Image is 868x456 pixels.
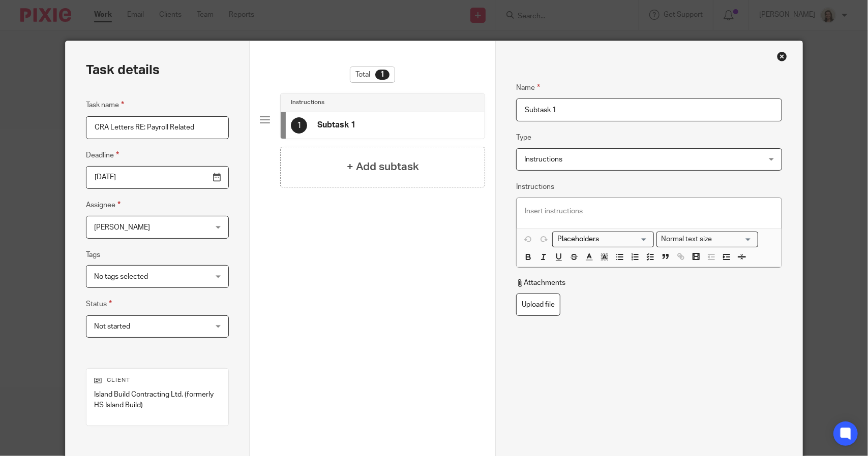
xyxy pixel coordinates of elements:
[516,133,531,143] label: Type
[291,117,307,134] div: 1
[86,199,121,211] label: Assignee
[375,70,390,80] div: 1
[86,116,229,139] input: Task name
[656,232,758,247] div: Search for option
[86,149,119,161] label: Deadline
[350,67,395,83] div: Total
[94,323,130,330] span: Not started
[86,298,112,310] label: Status
[777,51,787,61] div: Close this dialog window
[86,61,160,79] h2: Task details
[291,99,324,107] h4: Instructions
[94,389,221,410] p: Island Build Contracting Ltd. (formerly HS Island Build)
[554,234,648,245] input: Search for option
[94,273,148,280] span: No tags selected
[347,159,419,175] h4: + Add subtask
[516,182,554,192] label: Instructions
[86,166,229,189] input: Pick a date
[317,120,355,131] h4: Subtask 1
[552,232,654,247] div: Search for option
[516,278,565,288] p: Attachments
[656,232,758,247] div: Text styles
[715,234,752,245] input: Search for option
[94,224,150,231] span: [PERSON_NAME]
[659,234,714,245] span: Normal text size
[552,232,654,247] div: Placeholders
[516,294,560,316] label: Upload file
[94,376,221,384] p: Client
[524,156,562,163] span: Instructions
[516,82,540,93] label: Name
[86,250,100,260] label: Tags
[86,99,124,111] label: Task name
